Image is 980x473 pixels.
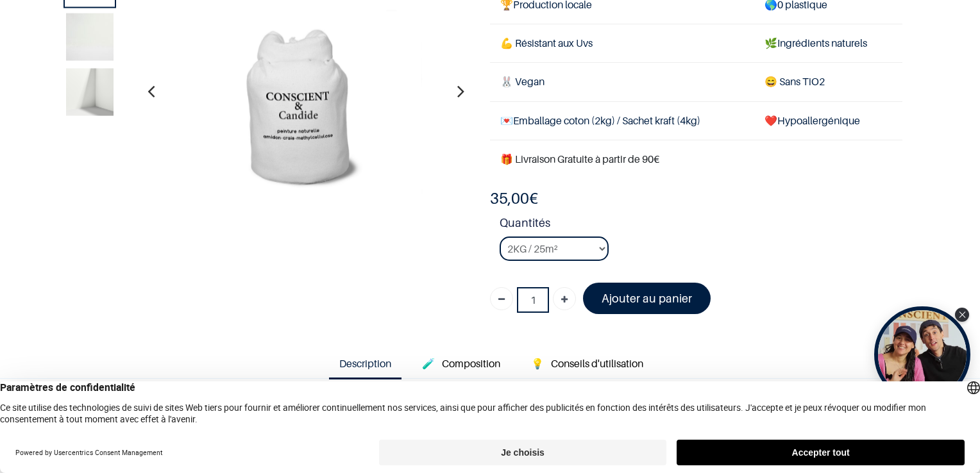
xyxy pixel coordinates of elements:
[490,287,513,310] a: Supprimer
[490,189,529,208] span: 35,00
[66,13,114,60] img: Product image
[500,114,513,127] span: 💌
[754,101,902,140] td: ❤️Hypoallergénique
[583,283,711,314] a: Ajouter au panier
[339,357,391,370] span: Description
[490,101,754,140] td: Emballage coton (2kg) / Sachet kraft (4kg)
[500,75,545,88] span: 🐰 Vegan
[422,357,435,370] span: 🧪
[531,357,544,370] span: 💡
[874,306,970,402] div: Open Tolstoy widget
[754,63,902,101] td: ans TiO2
[955,308,969,322] div: Close Tolstoy widget
[11,11,49,49] button: Open chat widget
[754,24,902,63] td: Ingrédients naturels
[442,357,500,370] span: Composition
[874,306,970,402] div: Open Tolstoy
[490,189,538,208] b: €
[551,357,643,370] span: Conseils d'utilisation
[602,292,692,305] font: Ajouter au panier
[553,287,576,310] a: Ajouter
[66,68,114,115] img: Product image
[765,37,777,49] span: 🌿
[874,306,970,402] div: Tolstoy bubble widget
[500,153,659,165] font: 🎁 Livraison Gratuite à partir de 90€
[500,37,593,49] span: 💪 Résistant aux Uvs
[765,75,785,88] span: 😄 S
[500,214,902,236] strong: Quantités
